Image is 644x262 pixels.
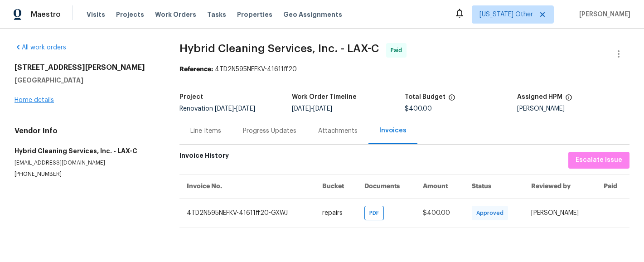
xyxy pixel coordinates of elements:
h5: Hybrid Cleaning Services, Inc. - LAX-C [15,146,158,155]
div: Invoices [379,126,407,135]
h2: [STREET_ADDRESS][PERSON_NAME] [15,63,158,72]
span: [US_STATE] Other [479,10,533,19]
span: Properties [237,10,272,19]
p: [EMAIL_ADDRESS][DOMAIN_NAME] [15,159,158,167]
th: Amount [416,174,465,198]
button: Escalate Issue [568,152,629,169]
span: Tasks [207,11,226,18]
span: [DATE] [236,106,255,112]
span: Hybrid Cleaning Services, Inc. - LAX-C [179,43,379,54]
div: [PERSON_NAME] [517,106,629,112]
div: 4TD2N595NEFKV-41611ff20 [179,65,629,74]
td: repairs [315,198,358,228]
th: Documents [357,174,416,198]
div: PDF [364,206,384,220]
h5: [GEOGRAPHIC_DATA] [15,76,158,85]
span: [DATE] [313,106,332,112]
span: $400.00 [405,106,432,112]
th: Paid [596,174,629,198]
h5: Total Budget [405,94,445,100]
div: Progress Updates [243,126,296,136]
span: [DATE] [292,106,311,112]
th: Invoice No. [179,174,315,198]
span: Visits [87,10,105,19]
b: Reference: [179,66,213,73]
div: Attachments [318,126,358,136]
span: $400.00 [423,210,450,216]
span: [DATE] [215,106,234,112]
p: [PHONE_NUMBER] [15,170,158,178]
th: Bucket [315,174,358,198]
span: Escalate Issue [576,155,622,166]
a: All work orders [15,44,66,51]
td: 4TD2N595NEFKV-41611ff20-GXWJ [179,198,315,228]
a: Home details [15,97,54,103]
td: [PERSON_NAME] [524,198,596,228]
span: Work Orders [155,10,196,19]
h6: Invoice History [179,152,229,164]
span: The total cost of line items that have been proposed by Opendoor. This sum includes line items th... [448,94,455,106]
span: [PERSON_NAME] [576,10,630,19]
span: Maestro [31,10,61,19]
h5: Assigned HPM [517,94,562,100]
div: Line Items [190,126,221,136]
span: The hpm assigned to this work order. [565,94,572,106]
span: - [215,106,255,112]
h5: Project [179,94,203,100]
h5: Work Order Timeline [292,94,357,100]
span: Paid [391,46,406,55]
span: Geo Assignments [283,10,342,19]
span: PDF [369,209,383,218]
span: Approved [476,209,507,218]
span: - [292,106,332,112]
span: Renovation [179,106,255,112]
h4: Vendor Info [15,126,158,136]
span: Projects [116,10,144,19]
th: Status [465,174,524,198]
th: Reviewed by [524,174,596,198]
